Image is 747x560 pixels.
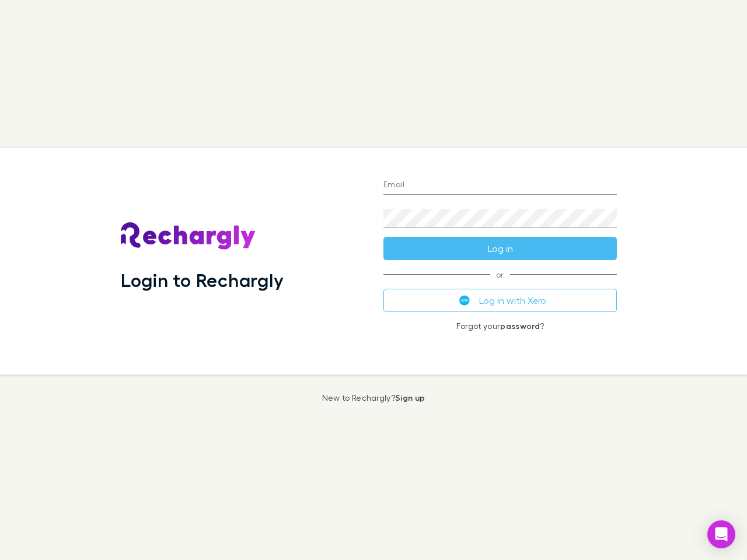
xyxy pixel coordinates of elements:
a: password [500,321,540,331]
button: Log in with Xero [383,289,617,312]
a: Sign up [395,393,425,402]
p: Forgot your ? [383,321,617,331]
img: Xero's logo [459,295,470,306]
h1: Login to Rechargly [121,269,284,291]
img: Rechargly's Logo [121,222,256,250]
div: Open Intercom Messenger [707,520,735,548]
button: Log in [383,237,617,260]
p: New to Rechargly? [322,393,425,402]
